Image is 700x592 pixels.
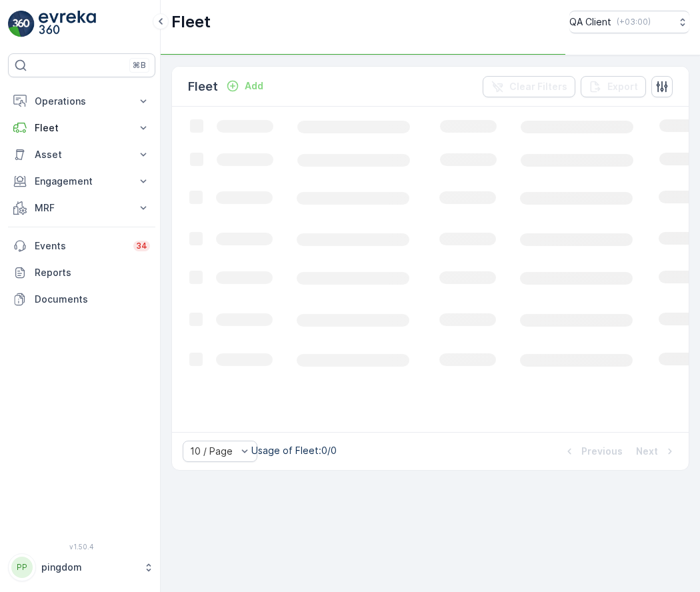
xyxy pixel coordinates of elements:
[245,79,263,93] p: Add
[8,115,155,141] button: Fleet
[8,286,155,313] a: Documents
[8,553,155,581] button: PPpingdom
[8,88,155,115] button: Operations
[561,443,624,459] button: Previous
[509,80,567,93] p: Clear Filters
[35,121,129,135] p: Fleet
[8,195,155,221] button: MRF
[251,444,337,457] p: Usage of Fleet : 0/0
[8,11,35,37] img: logo
[607,80,638,93] p: Export
[221,78,269,94] button: Add
[35,201,129,215] p: MRF
[39,11,96,37] img: logo_light-DOdMpM7g.png
[8,168,155,195] button: Engagement
[35,266,150,279] p: Reports
[188,77,218,96] p: Fleet
[636,445,658,458] p: Next
[41,561,137,574] p: pingdom
[8,233,155,259] a: Events34
[581,445,623,458] p: Previous
[35,95,129,108] p: Operations
[8,259,155,286] a: Reports
[8,141,155,168] button: Asset
[569,15,611,29] p: QA Client
[569,11,689,33] button: QA Client(+03:00)
[483,76,575,97] button: Clear Filters
[136,241,147,251] p: 34
[8,543,155,551] span: v 1.50.4
[133,60,146,71] p: ⌘B
[11,557,33,578] div: PP
[617,17,651,27] p: ( +03:00 )
[171,11,211,33] p: Fleet
[35,148,129,161] p: Asset
[35,239,125,253] p: Events
[35,293,150,306] p: Documents
[635,443,678,459] button: Next
[35,175,129,188] p: Engagement
[581,76,646,97] button: Export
